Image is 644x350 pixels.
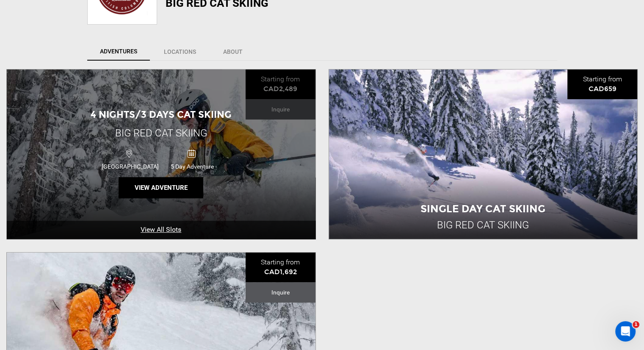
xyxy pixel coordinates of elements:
[87,43,150,61] a: Adventures
[100,163,161,170] span: [GEOGRAPHIC_DATA]
[210,43,256,61] a: About
[7,221,315,239] a: View All Slots
[633,321,639,328] span: 1
[151,43,209,61] a: Locations
[615,321,636,342] iframe: Intercom live chat
[161,163,223,170] span: 5 Day Adventure
[119,177,203,198] button: View Adventure
[91,109,232,120] span: 4 Nights/3 Days Cat Skiing
[115,127,207,139] span: Big Red Cat Skiing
